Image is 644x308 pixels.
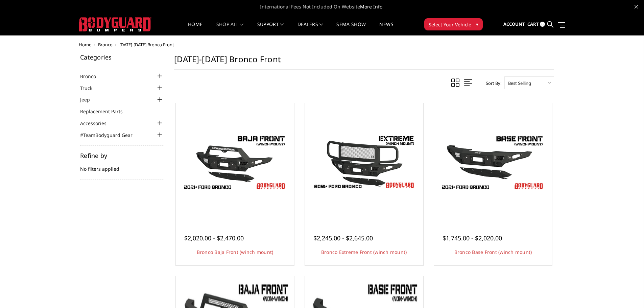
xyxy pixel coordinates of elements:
a: Bronco Base Front (winch mount) [454,249,532,255]
a: Replacement Parts [80,108,131,115]
button: Select Your Vehicle [424,18,483,30]
a: Home [188,22,202,35]
span: ▾ [476,21,478,28]
span: $1,745.00 - $2,020.00 [443,234,502,242]
span: Cart [527,21,539,27]
a: Bronco Extreme Front (winch mount) Bronco Extreme Front (winch mount) [307,105,422,220]
a: Support [257,22,284,35]
a: shop all [216,22,244,35]
a: Home [79,42,91,48]
a: Bronco Extreme Front (winch mount) [321,249,407,255]
a: Accessories [80,120,115,127]
a: Bodyguard Ford Bronco Bronco Baja Front (winch mount) [177,105,292,220]
a: Bronco [80,73,104,80]
a: Bronco [98,42,113,48]
h5: Refine by [80,152,164,159]
h1: [DATE]-[DATE] Bronco Front [174,54,554,70]
label: Sort By: [482,78,501,88]
span: $2,245.00 - $2,645.00 [313,234,373,242]
a: Cart 0 [527,15,545,33]
img: BODYGUARD BUMPERS [79,17,151,31]
a: Bronco Baja Front (winch mount) [197,249,273,255]
a: Jeep [80,96,98,103]
a: SEMA Show [336,22,366,35]
a: Dealers [297,22,323,35]
a: #TeamBodyguard Gear [80,132,141,139]
a: More Info [360,3,382,10]
div: No filters applied [80,152,164,180]
span: Account [503,21,525,27]
a: Truck [80,85,101,92]
span: 0 [540,22,545,27]
a: Freedom Series - Bronco Base Front Bumper Bronco Base Front (winch mount) [436,105,551,220]
span: [DATE]-[DATE] Bronco Front [119,42,174,48]
span: Select Your Vehicle [429,21,471,28]
a: News [379,22,393,35]
a: Account [503,15,525,33]
h5: Categories [80,54,164,60]
span: $2,020.00 - $2,470.00 [184,234,244,242]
